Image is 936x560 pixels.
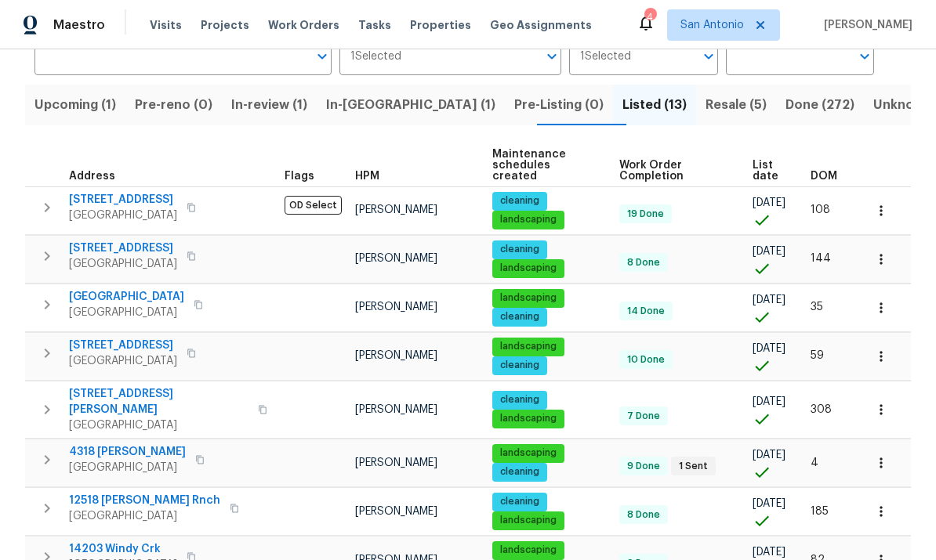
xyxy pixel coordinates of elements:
span: [DATE] [753,547,785,558]
span: [DATE] [753,498,785,509]
span: San Antonio [680,17,744,33]
span: 7 Done [621,410,666,423]
span: 8 Done [621,508,666,522]
span: [STREET_ADDRESS] [69,192,177,208]
span: Visits [150,17,182,33]
span: Address [69,171,115,182]
span: Geo Assignments [490,17,592,33]
span: [DATE] [753,246,785,257]
span: Tasks [358,20,391,31]
span: [DATE] [753,197,785,208]
span: In-review (1) [231,94,307,116]
span: Resale (5) [706,94,767,116]
span: landscaping [494,446,563,460]
span: DOM [811,171,837,182]
span: 9 Done [621,460,666,473]
span: Pre-reno (0) [135,94,212,116]
span: 108 [811,204,830,215]
span: 4318 [PERSON_NAME] [69,444,186,460]
span: 35 [811,302,823,313]
span: [GEOGRAPHIC_DATA] [69,460,186,475]
span: [PERSON_NAME] [355,506,437,517]
span: cleaning [494,310,546,323]
span: Maintenance schedules created [492,149,593,182]
span: [DATE] [753,396,785,407]
span: [PERSON_NAME] [355,204,437,215]
span: 308 [811,404,832,415]
button: Open [698,45,720,67]
span: [GEOGRAPHIC_DATA] [69,508,220,524]
span: Projects [201,17,249,33]
span: landscaping [494,291,563,305]
span: 59 [811,350,824,361]
button: Open [854,45,876,67]
span: landscaping [494,544,563,557]
span: cleaning [494,393,546,406]
span: 4 [811,457,818,468]
span: [DATE] [753,450,785,461]
span: Done (272) [785,94,854,116]
span: 14 Done [621,305,671,318]
span: cleaning [494,495,546,508]
span: [PERSON_NAME] [818,17,912,33]
span: landscaping [494,262,563,275]
span: [GEOGRAPHIC_DATA] [69,305,184,320]
span: 10 Done [621,353,671,367]
span: cleaning [494,194,546,208]
span: Upcoming (1) [34,94,116,116]
span: 144 [811,253,831,264]
span: [GEOGRAPHIC_DATA] [69,417,249,433]
span: 14203 Windy Crk [69,541,177,557]
span: [PERSON_NAME] [355,350,437,361]
span: Flags [285,171,314,182]
span: [PERSON_NAME] [355,302,437,313]
span: Work Order Completion [619,160,726,182]
span: Maestro [53,17,105,33]
span: [PERSON_NAME] [355,457,437,468]
span: [GEOGRAPHIC_DATA] [69,208,177,223]
span: cleaning [494,359,546,372]
span: landscaping [494,340,563,353]
span: [DATE] [753,294,785,305]
span: Pre-Listing (0) [514,94,604,116]
span: 1 Selected [350,50,401,63]
span: [STREET_ADDRESS][PERSON_NAME] [69,386,249,417]
span: [GEOGRAPHIC_DATA] [69,256,177,272]
span: 185 [811,506,829,517]
span: [STREET_ADDRESS] [69,338,177,353]
span: In-[GEOGRAPHIC_DATA] (1) [326,94,495,116]
div: 4 [644,9,655,25]
span: [PERSON_NAME] [355,404,437,415]
span: [DATE] [753,343,785,354]
span: [GEOGRAPHIC_DATA] [69,289,184,305]
button: Open [541,45,563,67]
button: Open [311,45,333,67]
span: Work Orders [268,17,339,33]
span: List date [753,160,784,182]
span: 8 Done [621,256,666,269]
span: landscaping [494,213,563,226]
span: [GEOGRAPHIC_DATA] [69,353,177,369]
span: Listed (13) [622,94,687,116]
span: [PERSON_NAME] [355,253,437,264]
span: 1 Sent [673,460,714,473]
span: cleaning [494,243,546,256]
span: 12518 [PERSON_NAME] Rnch [69,493,220,508]
span: cleaning [494,465,546,479]
span: HPM [355,171,379,182]
span: OD Select [285,196,342,215]
span: Properties [410,17,471,33]
span: [STREET_ADDRESS] [69,240,177,256]
span: 1 Selected [580,50,631,63]
span: landscaping [494,412,563,425]
span: 19 Done [621,208,670,221]
span: landscaping [494,514,563,527]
